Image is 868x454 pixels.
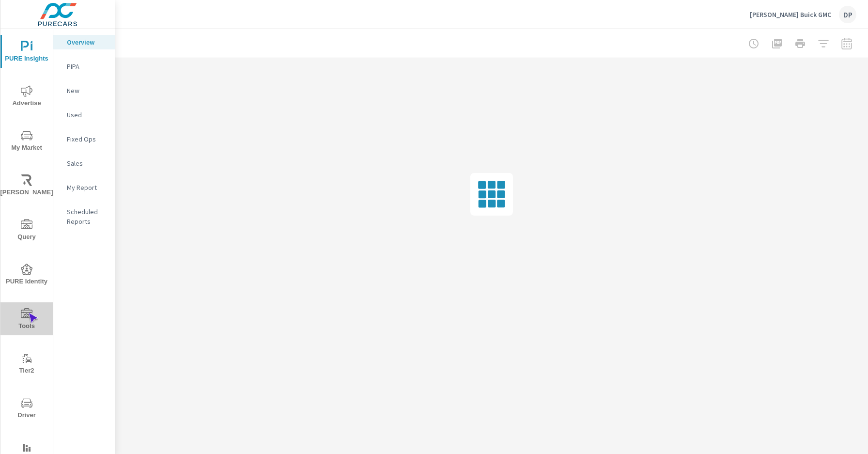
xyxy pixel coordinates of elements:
[53,132,115,146] div: Fixed Ops
[53,35,115,49] div: Overview
[53,204,115,229] div: Scheduled Reports
[3,264,50,287] span: PURE Identity
[67,110,107,120] p: Used
[750,10,831,19] p: [PERSON_NAME] Buick GMC
[67,62,107,71] p: PIPA
[67,207,107,226] p: Scheduled Reports
[3,85,50,109] span: Advertise
[53,156,115,171] div: Sales
[67,158,107,168] p: Sales
[3,41,50,64] span: PURE Insights
[67,183,107,192] p: My Report
[53,108,115,122] div: Used
[53,59,115,74] div: PIPA
[3,219,50,243] span: Query
[3,174,50,198] span: [PERSON_NAME]
[3,353,50,376] span: Tier2
[839,6,856,23] div: DP
[3,130,50,154] span: My Market
[67,86,107,95] p: New
[67,134,107,144] p: Fixed Ops
[53,83,115,98] div: New
[3,308,50,332] span: Tools
[67,37,107,47] p: Overview
[3,397,50,421] span: Driver
[53,180,115,195] div: My Report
